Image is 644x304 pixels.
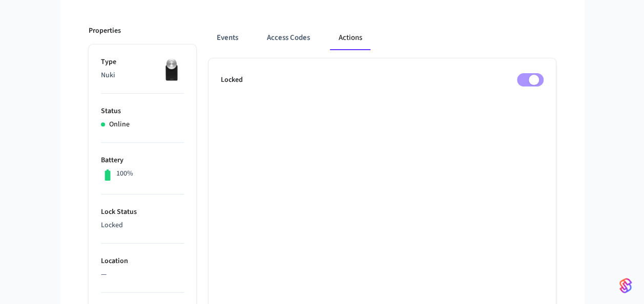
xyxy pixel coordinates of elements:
p: Online [109,119,130,130]
img: Nuki Smart Lock 3.0 Pro Black, Front [158,57,184,82]
p: Type [101,57,184,68]
img: SeamLogoGradient.69752ec5.svg [619,277,632,294]
p: Status [101,106,184,117]
p: Properties [89,26,121,36]
p: Nuki [101,70,184,81]
p: Battery [101,155,184,166]
div: ant example [209,26,556,50]
p: — [101,269,184,280]
button: Access Codes [259,26,318,50]
p: Locked [101,220,184,231]
p: Lock Status [101,207,184,218]
p: 100% [116,168,133,179]
button: Actions [330,26,370,50]
p: Location [101,256,184,267]
button: Events [209,26,246,50]
p: Locked [221,75,243,85]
